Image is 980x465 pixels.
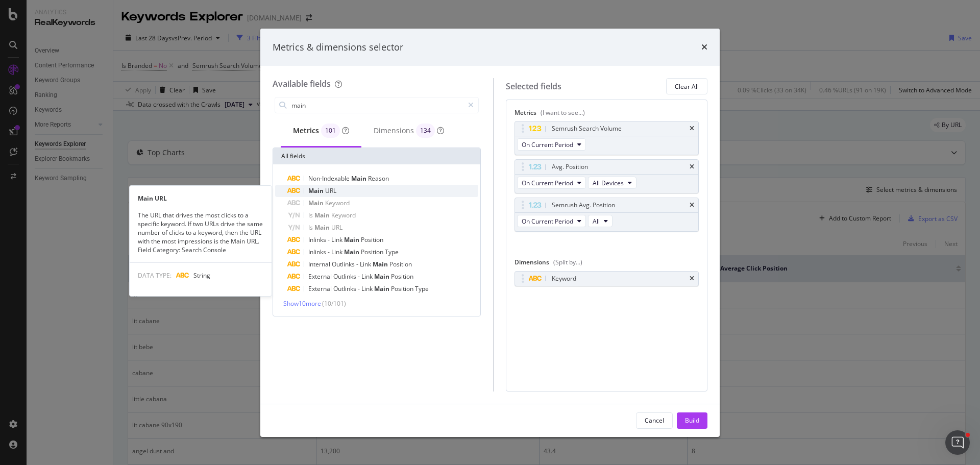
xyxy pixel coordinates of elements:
[29,16,50,25] div: v 4.0.25
[314,223,331,232] span: Main
[593,217,600,226] span: All
[690,276,694,282] div: times
[374,284,391,293] span: Main
[522,179,573,187] span: On Current Period
[325,128,336,134] span: 101
[391,272,413,281] span: Position
[588,177,636,189] button: All Devices
[690,126,694,132] div: times
[321,124,340,138] div: brand label
[290,97,463,113] input: Search by field name
[553,258,582,266] div: (Split by...)
[331,235,344,244] span: Link
[351,174,368,183] span: Main
[541,108,585,117] div: (I want to see...)
[416,124,435,138] div: brand label
[308,211,314,219] span: Is
[645,416,664,425] div: Cancel
[273,41,403,54] div: Metrics & dimensions selector
[517,215,586,227] button: On Current Period
[39,60,91,67] div: Domain Overview
[552,162,588,172] div: Avg. Position
[385,248,399,256] span: Type
[130,211,272,255] div: The URL that drives the most clicks to a specific keyword. If two URLs drive the same number of c...
[360,260,373,268] span: Link
[374,272,391,281] span: Main
[332,260,356,268] span: Outlinks
[514,159,699,193] div: Avg. PositiontimesOn Current PeriodAll Devices
[28,59,36,67] img: tab_domain_overview_orange.svg
[690,164,694,170] div: times
[368,174,389,183] span: Reason
[690,202,694,208] div: times
[945,430,970,455] iframe: Intercom live chat
[273,78,331,89] div: Available fields
[514,271,699,286] div: Keywordtimes
[113,60,172,67] div: Keywords by Traffic
[356,260,360,268] span: -
[552,274,576,284] div: Keyword
[308,186,325,195] span: Main
[552,124,622,134] div: Semrush Search Volume
[344,235,361,244] span: Main
[514,198,699,232] div: Semrush Avg. PositiontimesOn Current PeriodAll
[16,27,24,35] img: website_grey.svg
[328,248,331,256] span: -
[283,299,321,308] span: Show 10 more
[701,41,707,54] div: times
[522,140,573,149] span: On Current Period
[552,200,615,210] div: Semrush Avg. Position
[308,174,351,183] span: Non-Indexable
[130,194,272,203] div: Main URL
[361,272,374,281] span: Link
[361,284,374,293] span: Link
[358,284,361,293] span: -
[593,179,624,187] span: All Devices
[333,284,358,293] span: Outlinks
[27,27,112,35] div: Domain: [DOMAIN_NAME]
[514,121,699,155] div: Semrush Search VolumetimesOn Current Period
[420,128,431,134] span: 134
[328,235,331,244] span: -
[314,211,331,219] span: Main
[308,199,325,207] span: Main
[102,59,110,67] img: tab_keywords_by_traffic_grey.svg
[361,235,383,244] span: Position
[636,412,673,429] button: Cancel
[391,284,415,293] span: Position
[333,272,358,281] span: Outlinks
[506,81,561,92] div: Selected fields
[308,272,333,281] span: External
[308,284,333,293] span: External
[517,177,586,189] button: On Current Period
[685,416,699,425] div: Build
[514,108,699,121] div: Metrics
[358,272,361,281] span: -
[588,215,612,227] button: All
[373,260,389,268] span: Main
[344,248,361,256] span: Main
[325,186,336,195] span: URL
[415,284,429,293] span: Type
[677,412,707,429] button: Build
[273,148,480,164] div: All fields
[666,78,707,94] button: Clear All
[331,248,344,256] span: Link
[308,248,328,256] span: Inlinks
[325,199,350,207] span: Keyword
[514,258,699,271] div: Dimensions
[308,260,332,268] span: Internal
[522,217,573,226] span: On Current Period
[675,82,699,91] div: Clear All
[322,299,346,308] span: ( 10 / 101 )
[308,235,328,244] span: Inlinks
[361,248,385,256] span: Position
[389,260,412,268] span: Position
[517,138,586,151] button: On Current Period
[293,124,349,138] div: Metrics
[260,29,720,437] div: modal
[16,16,24,25] img: logo_orange.svg
[331,223,342,232] span: URL
[308,223,314,232] span: Is
[331,211,356,219] span: Keyword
